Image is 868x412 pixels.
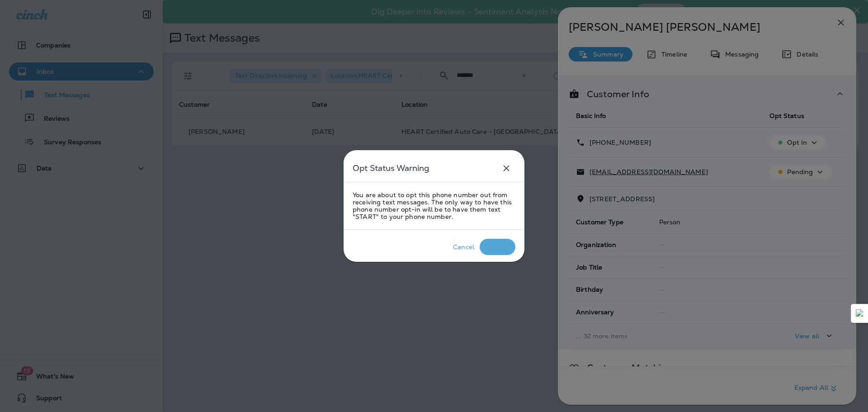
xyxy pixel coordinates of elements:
[480,239,515,255] button: Confirm
[448,239,480,255] button: Cancel
[453,243,474,251] div: Cancel
[353,161,429,175] h5: Opt Status Warning
[856,309,864,317] img: Detect Auto
[497,159,515,177] button: close
[353,191,515,220] p: You are about to opt this phone number out from receiving text messages. The only way to have thi...
[485,243,510,251] div: Confirm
